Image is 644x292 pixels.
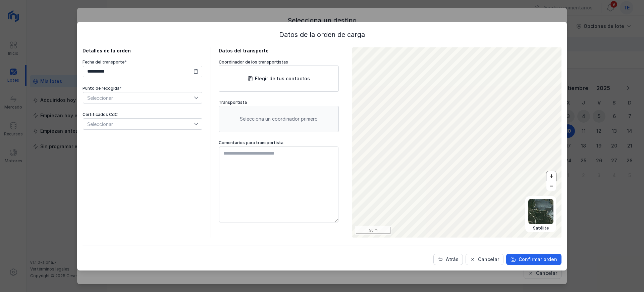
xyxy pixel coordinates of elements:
div: Punto de recogida [83,86,203,91]
div: Satélite [528,225,553,231]
div: Confirmar orden [519,256,557,263]
div: Selecciona un coordinador primero [219,106,339,132]
img: satellite.webp [528,199,553,224]
div: Detalles de la orden [83,47,203,54]
div: Datos de la orden de carga [83,30,561,39]
div: Datos del transporte [219,47,339,54]
div: Seleccionar [83,119,114,129]
button: Atrás [433,254,463,265]
button: Confirmar orden [506,254,561,265]
button: Cancelar [466,254,503,265]
button: + [546,171,556,181]
div: Comentarios para transportista [219,140,339,145]
div: Fecha del transporte [83,59,203,65]
div: Coordinador de los transportistas [219,59,339,65]
button: – [546,181,556,191]
div: Atrás [446,256,459,263]
div: Elegir de tus contactos [255,75,310,82]
div: Certificados CdC [83,112,203,117]
span: Seleccionar [83,92,194,103]
div: Cancelar [478,256,499,263]
div: Transportista [219,100,339,105]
